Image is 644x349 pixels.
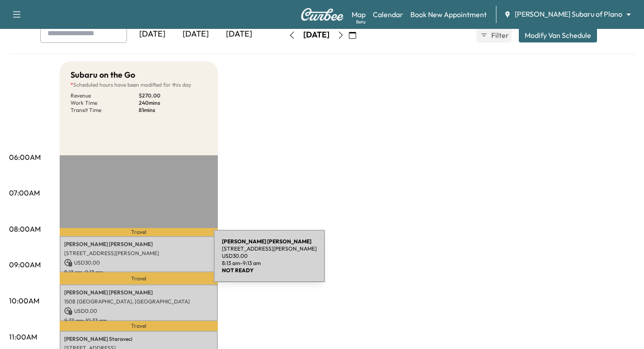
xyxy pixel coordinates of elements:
[9,331,37,342] p: 11:00AM
[217,24,261,45] div: [DATE]
[9,223,41,234] p: 08:00AM
[9,187,40,198] p: 07:00AM
[64,289,213,296] p: [PERSON_NAME] [PERSON_NAME]
[139,92,207,99] p: $ 270.00
[60,228,218,236] p: Travel
[373,9,403,20] a: Calendar
[64,307,213,315] p: USD 0.00
[64,298,213,305] p: 1508 [GEOGRAPHIC_DATA], [GEOGRAPHIC_DATA]
[60,321,218,331] p: Travel
[356,19,366,25] div: Beta
[64,335,213,343] p: [PERSON_NAME] Staraveci
[71,69,135,81] h5: Subaru on the Go
[64,317,213,324] p: 9:33 am - 10:33 am
[476,28,512,42] button: Filter
[515,9,622,19] span: [PERSON_NAME] Subaru of Plano
[60,272,218,284] p: Travel
[410,9,487,20] a: Book New Appointment
[301,8,344,21] img: Curbee Logo
[519,28,597,42] button: Modify Van Schedule
[64,269,213,276] p: 8:13 am - 9:13 am
[131,24,174,45] div: [DATE]
[174,24,217,45] div: [DATE]
[71,99,139,107] p: Work Time
[303,29,329,41] div: [DATE]
[71,107,139,114] p: Transit Time
[71,92,139,99] p: Revenue
[139,107,207,114] p: 81 mins
[139,99,207,107] p: 240 mins
[9,295,39,306] p: 10:00AM
[352,9,366,20] a: MapBeta
[9,152,41,163] p: 06:00AM
[64,250,213,257] p: [STREET_ADDRESS][PERSON_NAME]
[9,259,41,270] p: 09:00AM
[491,30,508,41] span: Filter
[71,81,207,88] p: Scheduled hours have been modified for this day
[64,259,213,267] p: USD 30.00
[64,241,213,248] p: [PERSON_NAME] [PERSON_NAME]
